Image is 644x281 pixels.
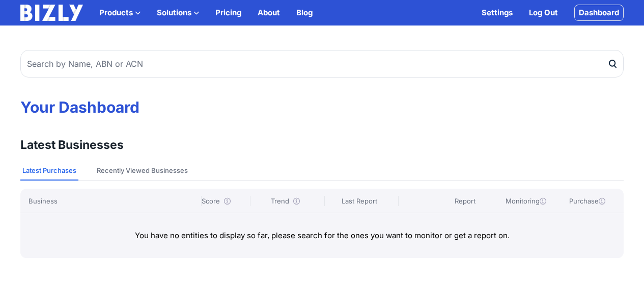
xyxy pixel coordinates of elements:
a: Dashboard [574,5,624,21]
div: Score [201,196,246,206]
a: About [258,7,280,19]
h3: Latest Businesses [20,137,124,153]
div: Trend [250,196,320,206]
a: Log Out [529,7,558,19]
input: Search by Name, ABN or ACN [20,50,624,78]
button: Solutions [157,7,199,19]
div: Business [29,196,197,206]
a: Blog [296,7,313,19]
nav: Tabs [20,161,624,181]
button: Latest Purchases [20,161,78,181]
div: Purchase [558,196,615,206]
button: Recently Viewed Businesses [95,161,190,181]
button: Products [99,7,141,19]
div: Report [436,196,493,206]
a: Settings [482,7,513,19]
a: Pricing [215,7,241,19]
div: Monitoring [497,196,554,206]
h1: Your Dashboard [20,98,624,116]
p: You have no entities to display so far, please search for the ones you want to monitor or get a r... [37,229,607,242]
div: Last Report [324,196,394,206]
